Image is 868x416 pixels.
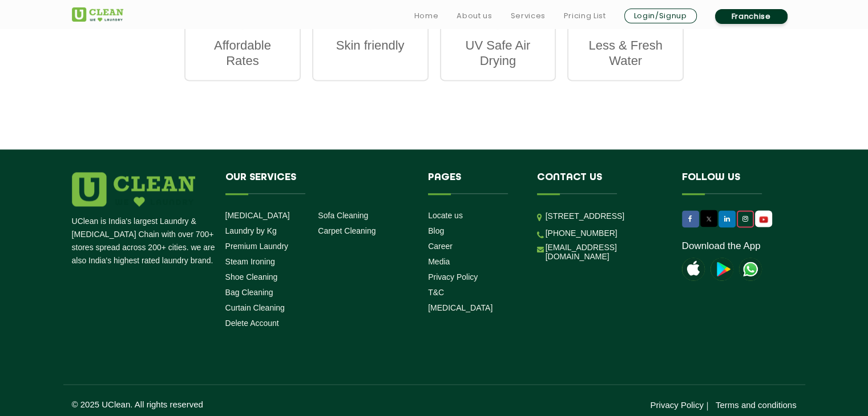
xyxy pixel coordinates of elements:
a: [PHONE_NUMBER] [546,229,617,238]
a: Privacy Policy [428,272,478,282]
a: [EMAIL_ADDRESS][DOMAIN_NAME] [546,243,665,261]
h4: Our Services [225,172,411,194]
img: UClean Laundry and Dry Cleaning [739,258,762,280]
a: Pricing List [564,9,606,23]
a: Privacy Policy [650,400,703,410]
a: Home [414,9,439,23]
p: UV Safe Air Drying [453,38,544,68]
a: Download the App [682,240,761,252]
a: Franchise [715,9,788,24]
img: logo.png [72,172,195,206]
p: UClean is India's largest Laundry & [MEDICAL_DATA] Chain with over 700+ stores spread across 200+... [72,215,217,267]
h4: Follow us [682,172,782,194]
a: T&C [428,288,444,297]
a: Delete Account [225,319,279,328]
a: Terms and conditions [716,400,797,410]
a: Bag Cleaning [225,288,273,297]
h4: Contact us [537,172,665,194]
a: [MEDICAL_DATA] [428,303,492,312]
a: Laundry by Kg [225,226,277,235]
img: playstoreicon.png [710,258,733,280]
a: Career [428,242,453,251]
p: Skin friendly [325,38,416,53]
a: Shoe Cleaning [225,272,278,282]
a: Blog [428,226,444,235]
a: Services [510,9,545,23]
a: About us [457,9,492,23]
a: [MEDICAL_DATA] [225,211,290,220]
h4: Pages [428,172,520,194]
a: Login/Signup [624,9,697,23]
a: Premium Laundry [225,242,289,251]
img: UClean Laundry and Dry Cleaning [756,213,771,225]
p: [STREET_ADDRESS] [546,210,665,223]
img: apple-icon.png [682,258,705,280]
img: UClean Laundry and Dry Cleaning [72,7,123,22]
a: Locate us [428,211,463,220]
p: © 2025 UClean. All rights reserved [72,399,434,409]
p: Affordable Rates [197,38,288,68]
a: Steam Ironing [225,257,275,266]
a: Carpet Cleaning [318,226,376,235]
a: Media [428,257,450,266]
p: Less & Fresh Water [580,38,671,68]
a: Sofa Cleaning [318,211,368,220]
a: Curtain Cleaning [225,303,285,312]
